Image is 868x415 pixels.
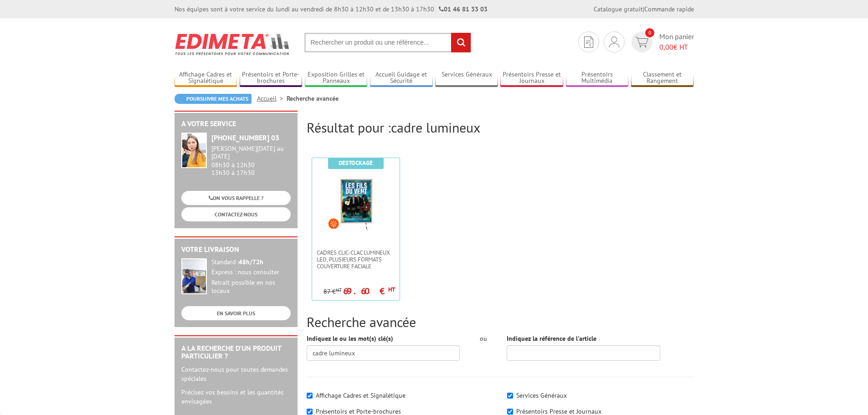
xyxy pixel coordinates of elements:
a: CONTACTEZ-NOUS [181,207,291,221]
a: Classement et Rangement [631,71,694,86]
a: Présentoirs Presse et Journaux [500,71,563,86]
a: Services Généraux [435,71,498,86]
input: Présentoirs Presse et Journaux [507,409,513,415]
span: 0 [645,28,654,37]
input: rechercher [451,33,471,52]
span: Mon panier [659,31,694,52]
a: Commande rapide [644,5,694,13]
img: widget-service.jpg [181,133,207,168]
li: Recherche avancée [287,94,339,103]
div: Express : nous consulter [211,268,291,277]
span: € HT [659,42,694,52]
a: Accueil Guidage et Sécurité [370,71,433,86]
div: Nos équipes sont à votre service du lundi au vendredi de 8h30 à 12h30 et de 13h30 à 17h30 [175,5,488,14]
p: 69.60 € [343,288,395,294]
div: [PERSON_NAME][DATE] au [DATE] [211,145,291,160]
input: Présentoirs et Porte-brochures [307,409,313,415]
a: ON VOUS RAPPELLE ? [181,191,291,205]
span: 0,00 [659,42,673,51]
span: Cadres Clic-Clac lumineux LED, plusieurs formats couverture faciale [317,249,395,270]
h2: Recherche avancée [307,314,694,329]
a: Présentoirs et Porte-brochures [240,71,303,86]
h2: A la recherche d'un produit particulier ? [181,344,291,360]
a: Présentoirs Multimédia [566,71,629,86]
div: Retrait possible en nos locaux [211,279,291,295]
strong: 48h/72h [239,258,263,266]
div: ou [473,334,493,343]
h2: Votre livraison [181,246,291,254]
input: Services Généraux [507,393,513,399]
a: Catalogue gratuit [594,5,643,13]
img: Cadres Clic-Clac lumineux LED, plusieurs formats couverture faciale [326,172,385,231]
div: Standard : [211,258,291,266]
b: Destockage [339,159,373,167]
label: Indiquez le ou les mot(s) clé(s) [307,334,393,343]
label: Services Généraux [516,391,567,400]
img: devis rapide [584,36,593,48]
sup: HT [388,286,395,293]
a: Affichage Cadres et Signalétique [175,71,237,86]
p: 87 € [324,288,342,295]
a: EN SAVOIR PLUS [181,306,291,320]
h2: A votre service [181,120,291,128]
label: Indiquez la référence de l'article [507,334,596,343]
div: 08h30 à 12h30 13h30 à 17h30 [211,145,291,176]
img: widget-livraison.jpg [181,258,207,294]
strong: [PHONE_NUMBER] 03 [211,133,279,142]
strong: 01 46 81 33 03 [439,5,488,13]
p: Précisez vos besoins et les quantités envisagées [181,388,291,406]
div: | [594,5,694,14]
a: devis rapide 0 Mon panier 0,00€ HT [629,31,694,52]
a: Accueil [257,94,287,102]
label: Affichage Cadres et Signalétique [316,391,406,400]
a: Poursuivre mes achats [175,94,252,104]
a: Cadres Clic-Clac lumineux LED, plusieurs formats couverture faciale [312,249,400,270]
input: Rechercher un produit ou une référence... [304,33,471,52]
sup: HT [336,287,342,293]
span: cadre lumineux [391,118,480,136]
h2: Résultat pour : [307,120,694,135]
a: Exposition Grilles et Panneaux [305,71,368,86]
img: devis rapide [609,36,619,47]
img: Edimeta [175,27,291,61]
img: devis rapide [635,37,648,47]
p: Contactez-nous pour toutes demandes spéciales [181,365,291,383]
input: Affichage Cadres et Signalétique [307,393,313,399]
